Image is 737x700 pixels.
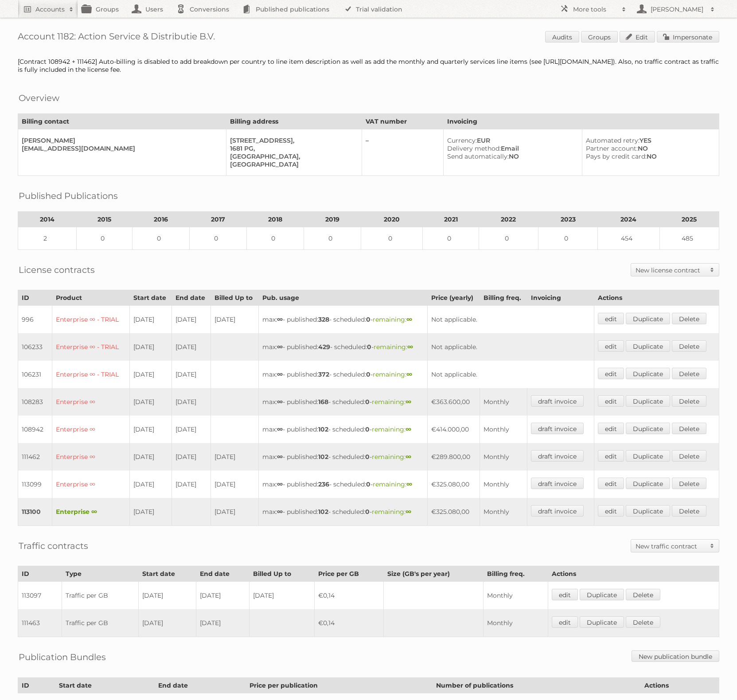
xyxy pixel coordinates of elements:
th: Billed Up to [211,290,258,306]
div: 1681 PG, [230,144,355,152]
td: [DATE] [172,443,211,471]
td: 2 [18,227,77,250]
td: Monthly [484,582,548,610]
td: Not applicable. [428,361,594,388]
span: remaining: [374,343,413,351]
td: [DATE] [138,609,196,637]
th: 2016 [132,212,189,227]
th: VAT number [362,114,443,129]
a: draft invoice [531,450,584,462]
th: Invoicing [443,114,719,129]
th: ID [18,290,52,306]
td: Monthly [480,471,527,498]
th: Billed Up to [249,566,314,582]
td: [DATE] [172,471,211,498]
a: Groups [581,31,618,43]
th: Price (yearly) [428,290,480,306]
div: EUR [447,136,575,144]
th: 2024 [598,212,660,227]
span: Toggle [706,264,719,276]
td: 485 [659,227,719,250]
td: max: - published: - scheduled: - [258,443,428,471]
h2: Publication Bundles [19,650,106,664]
th: Price per publication [246,678,433,693]
td: 111462 [18,443,52,471]
strong: ∞ [277,398,283,406]
strong: ∞ [277,343,283,351]
th: 2025 [659,212,719,227]
a: New license contract [631,264,719,276]
div: Email [447,144,575,152]
div: [Contract 108942 + 111462] Auto-billing is disabled to add breakdown per country to line item des... [18,58,719,74]
strong: 236 [318,480,329,488]
a: draft invoice [531,478,584,489]
td: [DATE] [129,498,172,526]
td: [DATE] [249,582,314,610]
td: Not applicable. [428,333,594,361]
a: edit [598,368,624,379]
td: max: - published: - scheduled: - [258,306,428,334]
a: draft invoice [531,505,584,517]
a: edit [598,478,624,489]
strong: ∞ [406,370,412,378]
strong: 0 [366,480,370,488]
td: Monthly [480,416,527,443]
td: 0 [246,227,304,250]
th: ID [18,678,55,693]
strong: 102 [318,508,328,516]
span: remaining: [372,453,411,461]
td: [DATE] [172,306,211,334]
span: remaining: [372,508,411,516]
th: 2021 [423,212,479,227]
th: Size (GB's per year) [383,566,484,582]
a: edit [552,589,578,600]
td: 0 [76,227,132,250]
td: Traffic per GB [62,582,138,610]
a: edit [598,313,624,324]
td: [DATE] [129,416,172,443]
td: €363.600,00 [428,388,480,416]
strong: ∞ [277,480,283,488]
td: Enterprise ∞ [52,498,130,526]
th: 2017 [189,212,246,227]
th: 2015 [76,212,132,227]
a: Impersonate [657,31,719,43]
div: [PERSON_NAME] [22,136,219,144]
td: 106231 [18,361,52,388]
strong: ∞ [406,315,412,323]
strong: ∞ [406,398,411,406]
a: Duplicate [626,423,670,434]
strong: 0 [365,453,370,461]
strong: 0 [365,508,370,516]
th: 2022 [479,212,538,227]
strong: ∞ [277,370,283,378]
td: max: - published: - scheduled: - [258,333,428,361]
span: remaining: [372,398,411,406]
a: edit [598,395,624,407]
th: 2018 [246,212,304,227]
strong: 0 [365,425,370,433]
span: remaining: [372,425,411,433]
td: 113099 [18,471,52,498]
th: 2023 [538,212,597,227]
a: edit [552,616,578,628]
span: Pays by credit card: [586,152,647,160]
h2: New traffic contract [636,542,706,551]
td: 0 [304,227,361,250]
td: Enterprise ∞ [52,388,130,416]
span: Currency: [447,136,477,144]
th: Product [52,290,130,306]
h2: New license contract [636,266,706,275]
h1: Account 1182: Action Service & Distributie B.V. [18,31,719,44]
td: [DATE] [129,306,172,334]
td: €289.800,00 [428,443,480,471]
h2: Accounts [35,5,65,14]
span: remaining: [373,370,412,378]
td: [DATE] [129,443,172,471]
td: Monthly [480,443,527,471]
th: Start date [55,678,154,693]
h2: Traffic contracts [19,539,88,552]
td: 0 [132,227,189,250]
td: 111463 [18,609,62,637]
a: Delete [672,423,706,434]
